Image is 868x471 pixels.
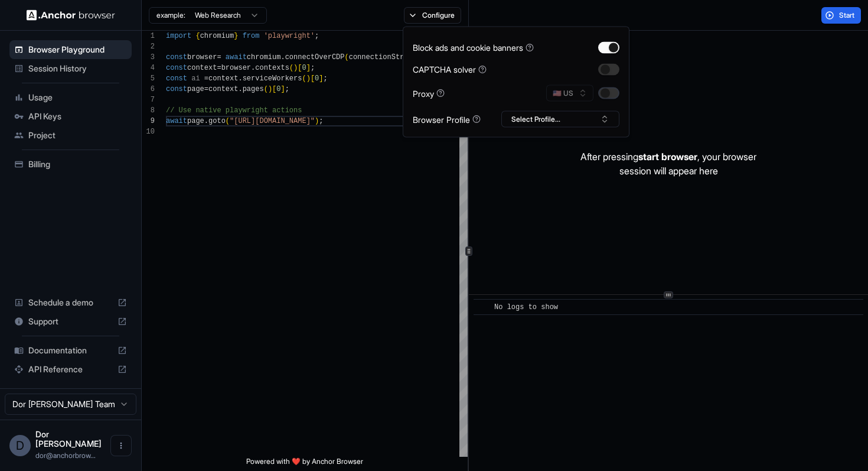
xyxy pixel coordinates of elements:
[208,74,238,83] span: context
[9,88,132,107] div: Usage
[156,11,185,20] span: example:
[9,360,132,379] div: API Reference
[580,150,756,178] p: After pressing , your browser session will appear here
[494,303,558,311] span: No logs to show
[234,32,238,40] span: }
[319,117,323,125] span: ;
[9,155,132,174] div: Billing
[255,64,289,72] span: contexts
[187,117,204,125] span: page
[142,41,155,52] div: 2
[315,74,319,83] span: 0
[413,113,481,125] div: Browser Profile
[251,64,255,72] span: .
[276,85,280,93] span: 0
[264,32,315,40] span: 'playwright'
[302,74,306,83] span: (
[324,74,328,83] span: ;
[293,64,298,72] span: )
[28,297,113,308] span: Schedule a demo
[839,11,856,20] span: Start
[413,41,534,54] div: Block ads and cookie banners
[28,363,113,375] span: API Reference
[306,74,311,83] span: )
[191,74,200,83] span: ai
[9,40,132,59] div: Browser Playground
[272,85,276,93] span: [
[238,85,242,93] span: .
[243,74,302,83] span: serviceWorkers
[311,64,315,72] span: ;
[27,9,115,21] img: Anchor Logo
[289,64,293,72] span: (
[28,44,127,56] span: Browser Playground
[166,74,187,83] span: const
[142,116,155,126] div: 9
[142,52,155,63] div: 3
[9,59,132,78] div: Session History
[238,74,242,83] span: .
[9,126,132,145] div: Project
[226,53,247,61] span: await
[319,74,323,83] span: ]
[217,53,221,61] span: =
[9,341,132,360] div: Documentation
[35,429,102,449] span: Dor Dankner
[285,85,289,93] span: ;
[479,301,485,313] span: ​
[187,53,217,61] span: browser
[110,435,132,456] button: Open menu
[28,345,113,356] span: Documentation
[35,451,96,460] span: dor@anchorbrowser.io
[285,53,345,61] span: connectOverCDP
[195,32,200,40] span: {
[217,64,221,72] span: =
[204,85,208,93] span: =
[315,32,319,40] span: ;
[345,53,349,61] span: (
[280,85,285,93] span: ]
[166,85,187,93] span: const
[166,53,187,61] span: const
[142,105,155,116] div: 8
[187,85,204,93] span: page
[349,53,417,61] span: connectionString
[821,7,861,24] button: Start
[204,74,208,83] span: =
[311,74,315,83] span: [
[413,87,445,99] div: Proxy
[28,63,127,74] span: Session History
[9,293,132,312] div: Schedule a demo
[200,32,234,40] span: chromium
[413,63,487,76] div: CAPTCHA solver
[280,53,285,61] span: .
[166,64,187,72] span: const
[166,32,191,40] span: import
[28,92,127,103] span: Usage
[208,117,226,125] span: goto
[264,85,268,93] span: (
[298,64,302,72] span: [
[28,158,127,170] span: Billing
[243,85,264,93] span: pages
[268,85,272,93] span: )
[204,117,208,125] span: .
[166,106,302,115] span: // Use native playwright actions
[501,111,619,128] button: Select Profile...
[208,85,238,93] span: context
[221,64,251,72] span: browser
[142,126,155,137] div: 10
[28,111,127,122] span: API Keys
[246,457,363,471] span: Powered with ❤️ by Anchor Browser
[142,73,155,84] div: 5
[404,7,461,24] button: Configure
[638,151,697,163] span: start browser
[142,31,155,41] div: 1
[9,107,132,126] div: API Keys
[142,84,155,95] div: 6
[243,32,260,40] span: from
[9,312,132,331] div: Support
[306,64,311,72] span: ]
[187,64,217,72] span: context
[9,435,31,456] div: D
